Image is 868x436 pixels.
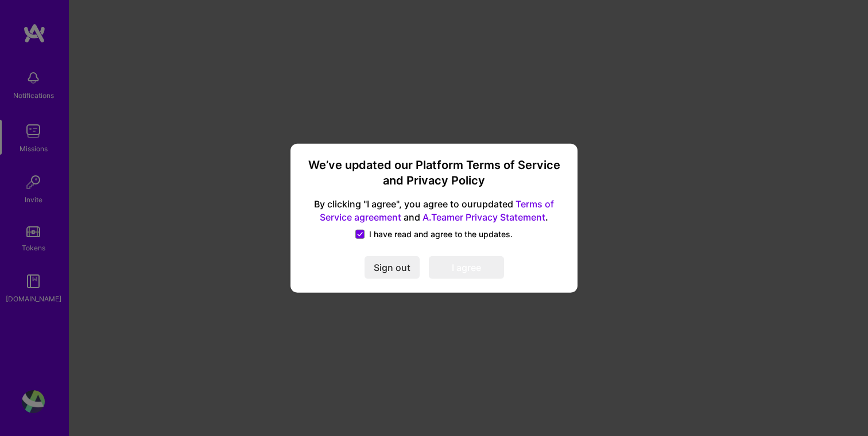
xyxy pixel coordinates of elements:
a: Terms of Service agreement [320,198,554,223]
span: I have read and agree to the updates. [369,229,513,240]
button: I agree [429,256,504,279]
span: By clicking "I agree", you agree to our updated and . [304,198,564,224]
h3: We’ve updated our Platform Terms of Service and Privacy Policy [304,157,564,188]
button: Sign out [365,256,420,279]
a: A.Teamer Privacy Statement [423,211,545,223]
